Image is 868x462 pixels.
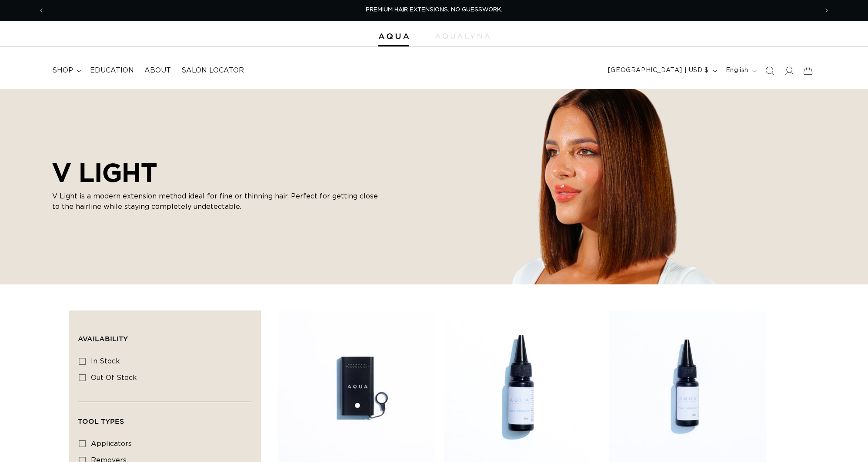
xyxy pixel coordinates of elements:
a: About [139,61,176,80]
button: [GEOGRAPHIC_DATA] | USD $ [603,63,721,79]
p: V Light is a modern extension method ideal for fine or thinning hair. Perfect for getting close t... [52,191,383,212]
button: Previous announcement [32,2,51,19]
span: In stock [91,358,120,365]
span: About [144,66,171,75]
span: applicators [91,440,132,447]
summary: Search [760,61,779,80]
h2: V LIGHT [52,157,383,188]
span: shop [52,66,73,75]
span: Out of stock [91,374,137,381]
a: Education [85,61,139,80]
span: Tool Types [78,417,124,425]
summary: shop [47,61,85,80]
span: PREMIUM HAIR EXTENSIONS. NO GUESSWORK. [366,7,502,13]
span: Education [90,66,134,75]
img: Aqua Hair Extensions [378,33,409,40]
button: Next announcement [817,2,836,19]
span: English [726,66,748,75]
summary: Tool Types (0 selected) [78,402,252,433]
span: [GEOGRAPHIC_DATA] | USD $ [608,66,709,75]
span: Salon Locator [181,66,244,75]
button: English [721,63,760,79]
a: Salon Locator [176,61,249,80]
summary: Availability (0 selected) [78,320,252,351]
span: Availability [78,335,128,343]
img: aqualyna.com [435,33,490,39]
